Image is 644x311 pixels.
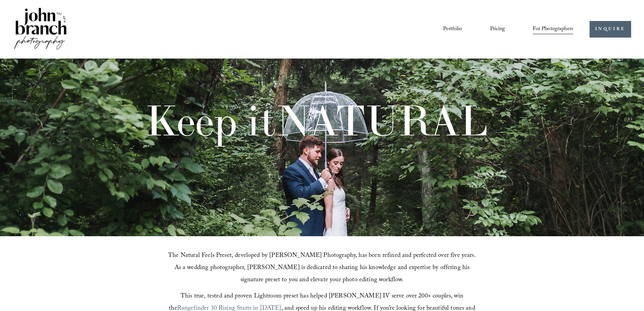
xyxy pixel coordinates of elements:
a: folder dropdown [533,23,573,35]
img: John Branch IV Photography [13,6,68,52]
h1: Keep it [145,99,488,142]
span: The Natural Feels Preset, developed by [PERSON_NAME] Photography, has been refined and perfected ... [168,251,478,286]
span: NATURAL [276,94,488,147]
a: Portfolio [443,23,462,35]
a: INQUIRE [590,21,631,38]
a: Pricing [490,23,505,35]
span: For Photographers [533,24,573,35]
